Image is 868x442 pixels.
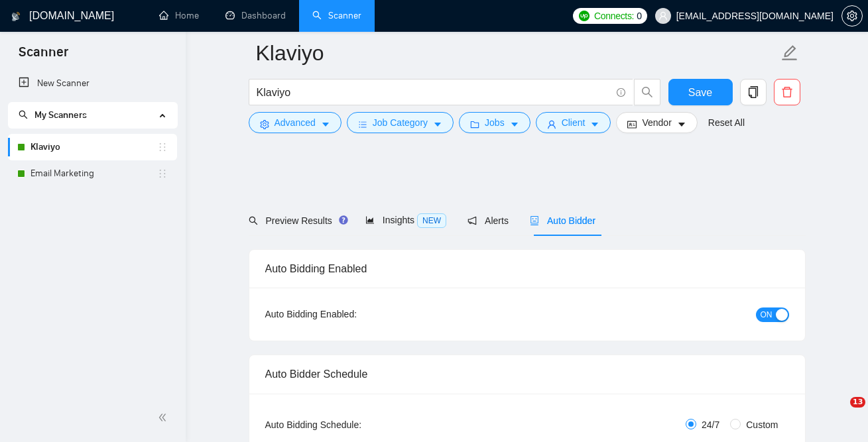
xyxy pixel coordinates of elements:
[365,215,375,225] span: area-chart
[8,42,79,70] span: Scanner
[459,112,530,133] button: folderJobscaret-down
[260,119,269,129] span: setting
[265,250,789,288] div: Auto Bidding Enabled
[616,112,697,133] button: idcardVendorcaret-down
[774,79,800,105] button: delete
[579,11,589,21] img: upwork-logo.png
[536,112,611,133] button: userClientcaret-down
[249,216,258,225] span: search
[11,6,21,27] img: logo
[740,79,767,105] button: copy
[157,168,168,179] span: holder
[19,109,87,121] span: My Scanners
[594,9,634,23] span: Connects:
[265,417,440,432] div: Auto Bidding Schedule:
[373,115,428,130] span: Job Category
[249,215,344,226] span: Preview Results
[31,134,157,160] a: Klaviyo
[635,86,660,98] span: search
[347,112,454,133] button: barsJob Categorycaret-down
[467,215,509,226] span: Alerts
[19,70,166,97] a: New Scanner
[637,9,642,23] span: 0
[688,84,712,101] span: Save
[275,115,316,130] span: Advanced
[31,160,157,187] a: Email Marketing
[642,115,671,130] span: Vendor
[530,216,539,225] span: robot
[417,213,446,228] span: NEW
[321,119,330,129] span: caret-down
[225,10,286,21] a: dashboardDashboard
[8,160,177,187] li: Email Marketing
[256,36,778,70] input: Scanner name...
[823,397,855,429] iframe: Intercom live chat
[467,216,477,225] span: notification
[157,142,168,152] span: holder
[627,119,637,129] span: idcard
[708,115,745,130] a: Reset All
[358,119,367,129] span: bars
[530,215,595,226] span: Auto Bidder
[634,79,660,105] button: search
[433,119,442,129] span: caret-down
[658,11,668,21] span: user
[775,86,800,98] span: delete
[8,70,177,97] li: New Scanner
[338,214,349,226] div: Tooltip anchor
[485,115,505,130] span: Jobs
[696,417,725,432] span: 24/7
[312,10,361,21] a: searchScanner
[781,44,798,62] span: edit
[761,307,773,322] span: ON
[8,134,177,160] li: Klaviyo
[159,10,199,21] a: homeHome
[470,119,479,129] span: folder
[249,112,341,133] button: settingAdvancedcaret-down
[677,119,686,129] span: caret-down
[265,355,789,393] div: Auto Bidder Schedule
[841,11,863,21] a: setting
[34,109,87,121] span: My Scanners
[842,11,862,21] span: setting
[562,115,586,130] span: Client
[741,86,766,98] span: copy
[617,88,625,97] span: info-circle
[158,411,171,424] span: double-left
[19,110,28,119] span: search
[510,119,519,129] span: caret-down
[850,397,865,408] span: 13
[668,79,733,105] button: Save
[257,84,611,101] input: Search Freelance Jobs...
[841,5,863,27] button: setting
[590,119,599,129] span: caret-down
[265,307,440,321] div: Auto Bidding Enabled:
[741,417,783,432] span: Custom
[365,215,446,225] span: Insights
[547,119,556,129] span: user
